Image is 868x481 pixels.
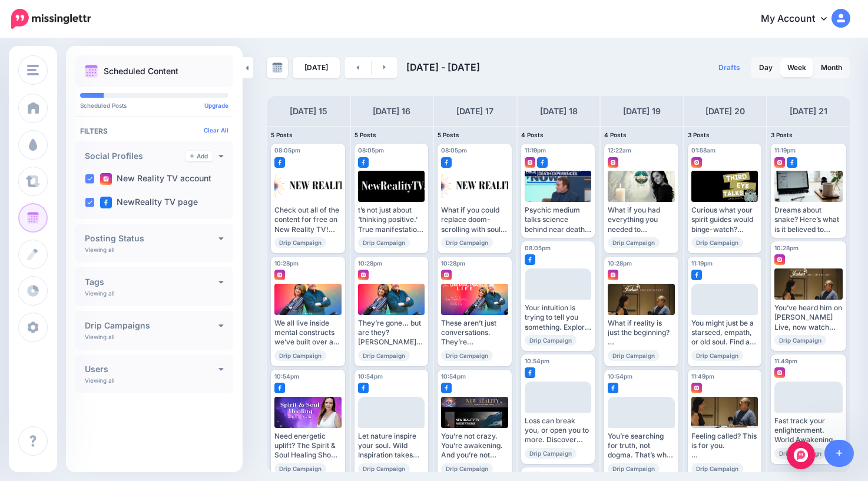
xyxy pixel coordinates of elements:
[774,367,785,378] img: instagram-square.png
[441,270,452,280] img: instagram-square.png
[104,67,178,75] p: Scheduled Content
[274,270,285,280] img: instagram-square.png
[204,102,228,109] a: Upgrade
[85,365,218,373] h4: Users
[85,234,218,243] h4: Posting Status
[80,127,228,135] h4: Filters
[608,205,675,234] div: What if you had everything you needed to transform your life… right inside you? The Empowerment T...
[355,131,376,138] span: 5 Posts
[373,104,410,118] h4: [DATE] 16
[691,373,714,380] span: 11:49pm
[623,104,661,118] h4: [DATE] 19
[688,131,710,138] span: 3 Posts
[608,147,631,154] span: 12:22am
[774,205,843,234] div: Dreams about snake? Here’s what is it believed to symbolise [URL][DOMAIN_NAME]
[691,432,758,460] div: Feeling called? This is for you. If you believe there’s more to reality than meets the eye, [PERS...
[100,197,198,208] label: NewReality TV page
[525,416,592,445] div: Loss can break you, or open you to more. Discover healing stories, afterlife explorations, and sp...
[441,237,493,248] span: Drip Campaign
[525,335,577,346] span: Drip Campaign
[358,463,410,474] span: Drip Campaign
[608,237,660,248] span: Drip Campaign
[787,157,797,168] img: facebook-square.png
[441,373,466,380] span: 10:54pm
[525,448,577,459] span: Drip Campaign
[358,147,384,154] span: 08:05pm
[274,319,342,347] div: We all live inside mental constructs we’ve built over a lifetime. An Unimaginable Life helps you ...
[185,151,213,161] a: Add
[542,407,574,423] div: Loading
[608,157,618,168] img: instagram-square.png
[774,448,826,459] span: Drip Campaign
[691,463,743,474] span: Drip Campaign
[441,432,508,460] div: You’re not crazy. You’re awakening. And you’re not alone. Tap into stories and energy that match ...
[406,61,480,73] span: [DATE] - [DATE]
[85,278,218,286] h4: Tags
[708,309,741,326] div: Loading
[608,373,632,380] span: 10:54pm
[358,205,425,234] div: t’s not just about ‘thinking positive.’ True manifestation starts with alignment. Find the missin...
[274,463,326,474] span: Drip Campaign
[274,157,285,168] img: facebook-square.png
[608,260,632,267] span: 10:28pm
[100,173,112,185] img: instagram-square.png
[542,294,574,310] div: Loading
[358,270,369,280] img: instagram-square.png
[718,64,740,71] span: Drafts
[790,104,827,118] h4: [DATE] 21
[274,147,300,154] span: 08:05pm
[525,254,535,265] img: facebook-square.png
[774,335,826,346] span: Drip Campaign
[691,383,702,393] img: instagram-square.png
[608,319,675,347] div: What if reality is just the beginning? [PERSON_NAME] explains how belief, vibration, and consciou...
[525,147,546,154] span: 11:19pm
[441,383,452,393] img: facebook-square.png
[774,254,785,265] img: instagram-square.png
[774,303,843,332] div: You’ve heard him on [PERSON_NAME] Live, now watch him in his element. [PERSON_NAME] has hosted hu...
[608,463,660,474] span: Drip Campaign
[271,131,293,138] span: 5 Posts
[525,244,551,251] span: 08:05pm
[774,157,785,168] img: instagram-square.png
[274,432,342,460] div: Need energetic uplift? The Spirit & Soul Healing Show with [PERSON_NAME] blends channeling, heali...
[358,383,369,393] img: facebook-square.png
[608,350,660,361] span: Drip Campaign
[438,131,459,138] span: 5 Posts
[441,463,493,474] span: Drip Campaign
[691,270,702,280] img: facebook-square.png
[774,357,797,364] span: 11:49pm
[274,373,299,380] span: 10:54pm
[290,104,327,118] h4: [DATE] 15
[525,303,592,332] div: Your intuition is trying to tell you something. Explore the real science and ancient wisdom behin...
[540,104,578,118] h4: [DATE] 18
[705,104,745,118] h4: [DATE] 20
[525,205,592,234] div: Psychic medium talks science behind near death experiences | [GEOGRAPHIC_DATA] [URL][DOMAIN_NAME]
[27,65,39,75] img: menu.png
[274,383,285,393] img: facebook-square.png
[85,321,218,330] h4: Drip Campaigns
[358,373,383,380] span: 10:54pm
[85,377,114,384] p: Viewing all
[691,205,758,234] div: Curious what your spirit guides would binge-watch? They’re probably already into Third Eye Talks....
[537,157,548,168] img: facebook-square.png
[85,290,114,297] p: Viewing all
[358,432,425,460] div: Let nature inspire your soul. Wild Inspiration takes you beyond your comfort zone; mindful time i...
[274,205,342,234] div: Check out all of the content for free on New Reality TV! ▸ [URL] #spiritualawakening #SpiritualGr...
[625,422,658,439] div: Loading
[774,244,799,251] span: 10:28pm
[441,319,508,347] div: These aren’t just conversations. They’re transmissions. Every episode of An Unimaginable Life is ...
[441,147,467,154] span: 08:05pm
[272,62,283,73] img: calendar-grey-darker.png
[11,9,91,29] img: Missinglettr
[274,350,326,361] span: Drip Campaign
[780,58,813,77] a: Week
[100,173,211,185] label: New Reality TV account
[604,131,627,138] span: 4 Posts
[274,237,326,248] span: Drip Campaign
[525,367,535,378] img: facebook-square.png
[441,157,452,168] img: facebook-square.png
[793,407,825,423] div: Loading
[358,157,369,168] img: facebook-square.png
[774,147,796,154] span: 11:19pm
[771,131,793,138] span: 3 Posts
